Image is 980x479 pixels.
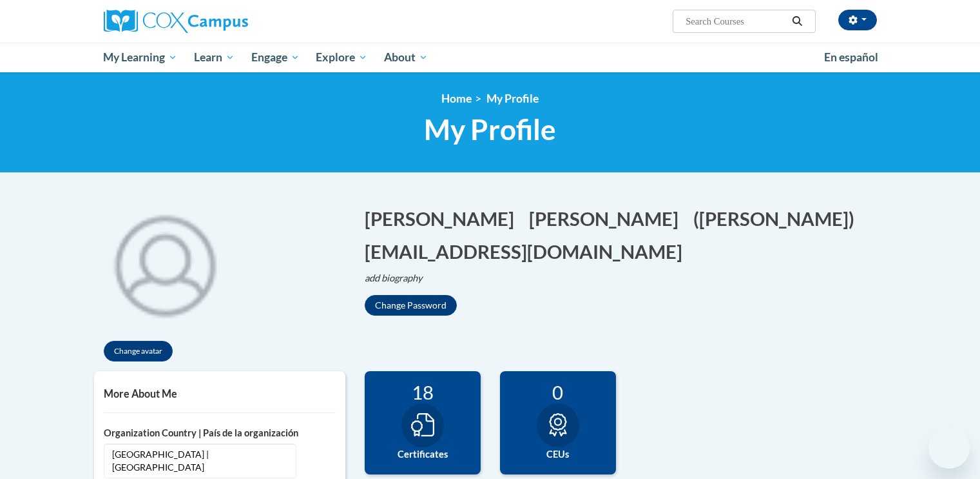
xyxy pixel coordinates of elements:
[510,381,606,403] div: 0
[510,447,606,462] label: CEUs
[251,50,300,65] span: Engage
[365,295,457,316] button: Change Password
[374,447,471,462] label: Certificates
[365,205,523,232] button: Edit first name
[365,272,423,283] i: add biography
[104,341,173,362] button: Change avatar
[365,271,433,285] button: Edit biography
[838,10,877,30] button: Account Settings
[928,427,970,469] iframe: Button to launch messaging window
[441,92,472,105] a: Home
[104,10,248,33] img: Cox Campus
[104,387,336,400] h5: More About Me
[103,50,177,65] span: My Learning
[95,43,186,72] a: My Learning
[787,14,807,29] button: Search
[376,43,436,72] a: About
[94,192,236,334] img: profile avatar
[94,192,236,334] div: Click to change the profile picture
[529,205,687,232] button: Edit last name
[384,50,428,65] span: About
[84,43,896,72] div: Main menu
[243,43,308,72] a: Engage
[816,44,887,71] a: En español
[486,92,539,105] span: My Profile
[194,50,235,65] span: Learn
[365,238,691,265] button: Edit email address
[824,50,878,64] span: En español
[316,50,367,65] span: Explore
[104,426,336,440] label: Organization Country | País de la organización
[424,112,556,147] span: My Profile
[374,381,471,403] div: 18
[186,43,243,72] a: Learn
[307,43,376,72] a: Explore
[104,443,296,478] span: [GEOGRAPHIC_DATA] | [GEOGRAPHIC_DATA]
[693,205,863,232] button: Edit screen name
[684,14,787,29] input: Search Courses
